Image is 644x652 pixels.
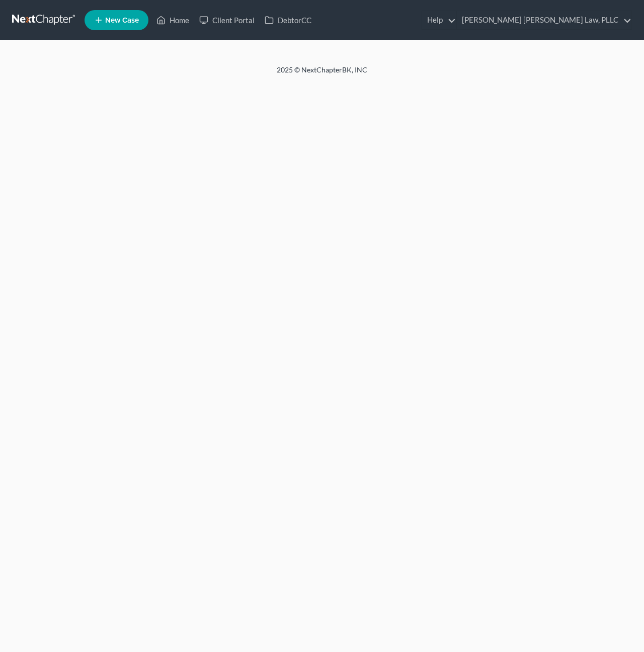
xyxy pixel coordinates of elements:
[422,11,456,29] a: Help
[457,11,631,29] a: [PERSON_NAME] [PERSON_NAME] Law, PLLC
[35,65,609,83] div: 2025 © NextChapterBK, INC
[260,11,316,29] a: DebtorCC
[151,11,194,29] a: Home
[85,10,148,30] new-legal-case-button: New Case
[194,11,260,29] a: Client Portal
